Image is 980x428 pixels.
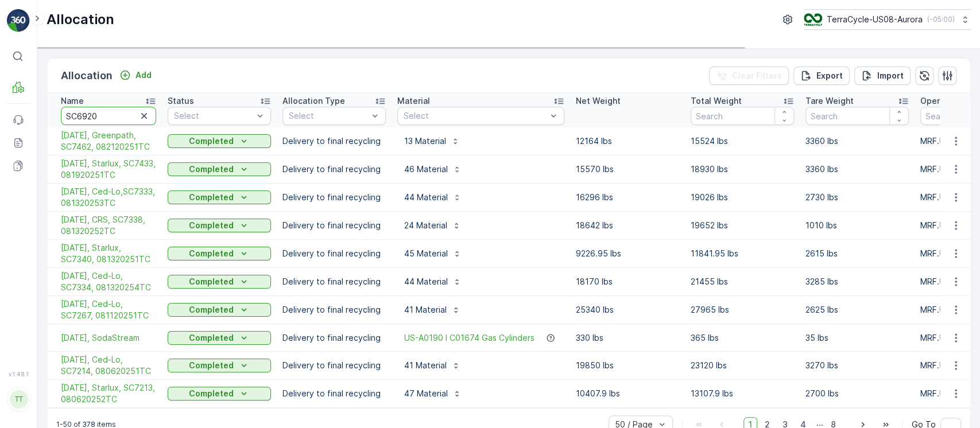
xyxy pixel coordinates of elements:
[61,354,156,377] span: [DATE], Ced-Lo, SC7214, 080620251TC
[277,324,392,352] td: Delivery to final recycling
[804,13,822,26] img: image_ci7OI47.png
[404,220,447,231] p: 24 Material
[61,214,156,237] span: [DATE], CRS, SC7338, 081320252TC
[189,248,234,259] p: Completed
[732,70,782,81] p: Clear Filters
[397,301,467,319] button: 41 Material
[805,220,909,231] p: 1010 lbs
[691,107,794,125] input: Search
[691,276,794,287] p: 21455 lbs
[709,67,789,85] button: Clear Filters
[805,135,909,147] p: 3360 lbs
[576,248,679,259] p: 9226.95 lbs
[277,212,392,240] td: Delivery to final recycling
[576,360,679,371] p: 19850 lbs
[115,68,156,82] button: Add
[404,332,534,344] a: US-A0190 I C01674 Gas Cylinders
[277,352,392,380] td: Delivery to final recycling
[168,219,271,232] button: Completed
[576,388,679,399] p: 10407.9 lbs
[168,190,271,204] button: Completed
[877,70,904,81] p: Import
[576,164,679,175] p: 15570 lbs
[61,270,156,293] a: 08/15/25, Ced-Lo, SC7334, 081320254TC
[805,248,909,259] p: 2615 lbs
[827,14,923,25] p: TerraCycle-US08-Aurora
[397,188,468,207] button: 44 Material
[576,276,679,287] p: 18170 lbs
[691,360,794,371] p: 23120 lbs
[282,95,345,107] p: Allocation Type
[61,242,156,265] a: 08/14/25, Starlux, SC7340, 081320251TC
[805,164,909,175] p: 3360 lbs
[576,95,621,107] p: Net Weight
[277,380,392,408] td: Delivery to final recycling
[61,186,156,209] span: [DATE], Ced-Lo,SC7333, 081320253TC
[404,360,447,371] p: 41 Material
[168,303,271,317] button: Completed
[168,275,271,289] button: Completed
[576,304,679,316] p: 25340 lbs
[277,240,392,268] td: Delivery to final recycling
[61,186,156,209] a: 08/18/25, Ced-Lo,SC7333, 081320253TC
[168,95,194,107] p: Status
[691,135,794,147] p: 15524 lbs
[61,158,156,181] span: [DATE], Starlux, SC7433, 081920251TC
[189,304,234,316] p: Completed
[61,332,156,344] span: [DATE], SodaStream
[174,110,253,122] p: Select
[289,110,368,122] p: Select
[404,192,448,203] p: 44 Material
[927,15,955,24] p: ( -05:00 )
[277,268,392,296] td: Delivery to final recycling
[793,67,850,85] button: Export
[61,107,156,125] input: Search
[277,184,392,212] td: Delivery to final recycling
[805,192,909,203] p: 2730 lbs
[691,332,794,344] p: 365 lbs
[805,276,909,287] p: 3285 lbs
[397,384,468,403] button: 47 Material
[691,164,794,175] p: 18930 lbs
[168,162,271,176] button: Completed
[61,158,156,181] a: 08/20/25, Starlux, SC7433, 081920251TC
[189,332,234,344] p: Completed
[805,95,854,107] p: Tare Weight
[805,388,909,399] p: 2700 lbs
[576,192,679,203] p: 16296 lbs
[189,164,234,175] p: Completed
[691,388,794,399] p: 13107.9 lbs
[576,332,679,344] p: 330 lbs
[61,130,156,153] a: 08/22/25, Greenpath, SC7462, 082120251TC
[189,388,234,399] p: Completed
[61,382,156,405] a: 08/08/25, Starlux, SC7213, 080620252TC
[404,135,446,147] p: 13 Material
[61,68,113,84] p: Allocation
[404,276,448,287] p: 44 Material
[168,359,271,372] button: Completed
[61,298,156,321] a: 08/12/25, Ced-Lo, SC7267, 081120251TC
[189,192,234,203] p: Completed
[397,132,467,150] button: 13 Material
[854,67,911,85] button: Import
[691,220,794,231] p: 19652 lbs
[189,360,234,371] p: Completed
[397,356,467,375] button: 41 Material
[691,95,742,107] p: Total Weight
[168,331,271,345] button: Completed
[397,160,468,178] button: 46 Material
[277,155,392,184] td: Delivery to final recycling
[805,360,909,371] p: 3270 lbs
[168,247,271,260] button: Completed
[397,95,430,107] p: Material
[691,304,794,316] p: 27965 lbs
[397,216,468,235] button: 24 Material
[404,110,547,122] p: Select
[576,220,679,231] p: 18642 lbs
[920,95,956,107] p: Operator
[804,9,971,30] button: TerraCycle-US08-Aurora(-05:00)
[277,127,392,155] td: Delivery to final recycling
[397,244,468,263] button: 45 Material
[10,390,28,408] div: TT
